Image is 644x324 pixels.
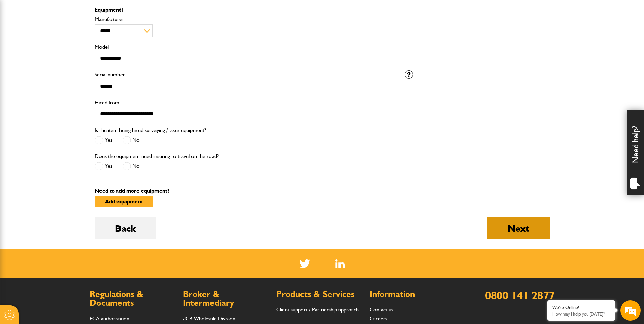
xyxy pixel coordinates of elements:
img: d_20077148190_company_1631870298795_20077148190 [12,38,29,47]
div: Chat with us now [35,38,114,47]
label: Yes [95,162,112,170]
a: LinkedIn [335,259,345,268]
label: Serial number [95,72,394,77]
div: We're Online! [552,305,610,310]
img: Twitter [299,259,310,268]
span: 1 [121,6,124,13]
p: Equipment [95,7,394,13]
div: Minimize live chat window [111,3,128,20]
label: Does the equipment need insuring to travel on the road? [95,154,219,159]
h2: Information [370,290,456,299]
h2: Regulations & Documents [90,290,176,307]
label: Is the item being hired surveying / laser equipment? [95,128,206,133]
label: Model [95,44,394,50]
label: No [123,162,140,170]
label: Manufacturer [95,17,394,22]
a: Client support / Partnership approach [276,306,359,313]
p: Need to add more equipment? [95,188,550,194]
a: FCA authorisation [90,315,129,322]
input: Enter your phone number [9,103,124,118]
p: How may I help you today? [552,311,610,317]
a: Careers [370,315,387,322]
a: Contact us [370,306,393,313]
button: Back [95,217,156,239]
button: Add equipment [95,196,153,207]
textarea: Type your message and hit 'Enter' [9,123,124,203]
h2: Products & Services [276,290,363,299]
button: Next [487,217,550,239]
em: Start Chat [92,209,123,218]
a: JCB Wholesale Division [183,315,235,322]
input: Enter your last name [9,63,124,78]
div: Need help? [627,110,644,195]
input: Enter your email address [9,83,124,98]
img: Linked In [335,259,345,268]
label: No [123,136,140,144]
h2: Broker & Intermediary [183,290,270,307]
a: 0800 141 2877 [485,289,555,302]
label: Hired from [95,100,394,105]
label: Yes [95,136,112,144]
